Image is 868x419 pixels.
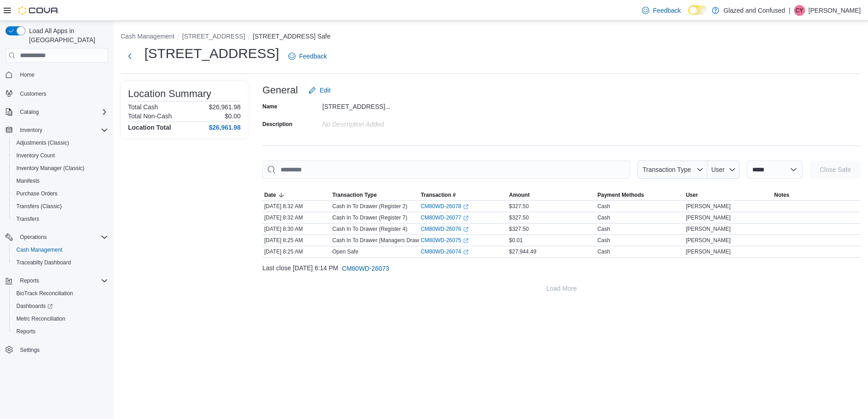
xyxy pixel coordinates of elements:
[16,290,73,297] span: BioTrack Reconciliation
[18,6,59,15] img: Cova
[421,225,469,233] a: CM80WD-26076External link
[421,214,469,221] a: CM80WD-26077External link
[16,107,108,117] span: Catalog
[820,165,851,174] span: Close Safe
[597,248,610,255] div: Cash
[509,248,536,255] span: $27,944.49
[253,33,330,40] button: [STREET_ADDRESS] Safe
[688,5,707,15] input: Dark Mode
[16,88,50,99] a: Customers
[421,203,469,210] a: CM80WD-26078External link
[16,215,39,223] span: Transfers
[13,201,65,212] a: Transfers (Classic)
[262,246,330,257] div: [DATE] 8:25 AM
[128,112,172,120] h6: Total Non-Cash
[121,32,861,43] nav: An example of EuiBreadcrumbs
[16,315,65,322] span: Metrc Reconciliation
[686,203,731,210] span: [PERSON_NAME]
[421,191,456,199] span: Transaction #
[9,213,112,225] button: Transfers
[20,346,39,354] span: Settings
[16,232,108,243] span: Operations
[285,47,330,65] a: Feedback
[16,69,38,80] a: Home
[9,325,112,338] button: Reports
[16,203,62,210] span: Transfers (Classic)
[320,86,330,95] span: Edit
[332,203,407,210] p: Cash In To Drawer (Register 2)
[16,275,108,286] span: Reports
[13,214,108,224] span: Transfers
[13,175,43,186] a: Manifests
[262,201,330,212] div: [DATE] 8:32 AM
[9,200,112,213] button: Transfers (Classic)
[597,225,610,233] div: Cash
[13,326,108,337] span: Reports
[322,99,444,110] div: [STREET_ADDRESS]...
[13,137,73,148] a: Adjustments (Classic)
[16,344,108,356] span: Settings
[20,127,42,134] span: Inventory
[13,137,108,148] span: Adjustments (Classic)
[463,215,469,221] svg: External link
[638,1,684,19] a: Feedback
[9,136,112,149] button: Adjustments (Classic)
[597,203,610,210] div: Cash
[128,124,171,131] h4: Location Total
[13,257,74,268] a: Traceabilty Dashboard
[16,259,71,266] span: Traceabilty Dashboard
[16,139,69,146] span: Adjustments (Classic)
[2,231,112,244] button: Operations
[2,87,112,100] button: Customers
[13,313,69,324] a: Metrc Reconciliation
[262,212,330,223] div: [DATE] 8:32 AM
[509,237,523,244] span: $0.01
[13,326,39,337] a: Reports
[262,235,330,246] div: [DATE] 8:25 AM
[16,69,108,80] span: Home
[20,90,46,97] span: Customers
[16,165,84,172] span: Inventory Manager (Classic)
[20,277,39,284] span: Reports
[794,5,805,16] div: Connie Yates
[13,163,108,174] span: Inventory Manager (Classic)
[342,264,389,273] span: CM80WD-26073
[9,187,112,200] button: Purchase Orders
[13,288,108,299] span: BioTrack Reconciliation
[9,175,112,187] button: Manifests
[322,117,444,128] div: No Description added
[16,177,39,185] span: Manifests
[419,190,508,200] button: Transaction #
[509,191,529,199] span: Amount
[597,237,610,244] div: Cash
[262,259,861,278] div: Last close [DATE] 6:14 PM
[262,85,298,96] h3: General
[121,47,139,65] button: Next
[509,225,528,233] span: $327.50
[20,108,39,116] span: Catalog
[13,188,108,199] span: Purchase Orders
[9,287,112,300] button: BioTrack Reconciliation
[507,190,596,200] button: Amount
[16,232,50,243] button: Operations
[5,64,108,380] nav: Complex example
[16,328,35,335] span: Reports
[13,288,77,299] a: BioTrack Reconciliation
[332,191,377,199] span: Transaction Type
[13,201,108,212] span: Transfers (Classic)
[9,244,112,256] button: Cash Management
[796,5,804,16] span: CY
[332,225,407,233] p: Cash In To Drawer (Register 4)
[9,300,112,312] a: Dashboards
[686,191,698,199] span: User
[16,125,46,136] button: Inventory
[653,6,681,15] span: Feedback
[9,162,112,175] button: Inventory Manager (Classic)
[463,249,469,255] svg: External link
[789,5,790,16] p: |
[299,52,327,61] span: Feedback
[686,237,731,244] span: [PERSON_NAME]
[144,44,279,63] h1: [STREET_ADDRESS]
[509,203,528,210] span: $327.50
[2,343,112,356] button: Settings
